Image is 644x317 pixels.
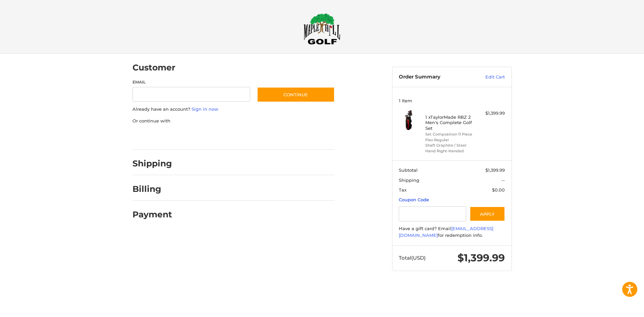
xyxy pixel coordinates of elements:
a: [EMAIL_ADDRESS][DOMAIN_NAME] [399,226,493,238]
p: Or continue with [132,118,335,124]
h2: Payment [132,209,172,220]
span: Shipping [399,177,419,183]
li: Set Composition 11 Piece [425,131,477,137]
h3: 1 Item [399,98,505,103]
span: $1,399.99 [485,167,505,173]
iframe: PayPal-paypal [130,131,180,143]
label: Email [132,79,251,85]
a: Coupon Code [399,197,429,202]
li: Hand Right-Handed [425,148,477,154]
a: Edit Cart [471,74,505,81]
span: $1,399.99 [458,252,505,264]
div: Have a gift card? Email for redemption info. [399,225,505,239]
button: Apply [470,206,505,221]
h2: Billing [132,184,172,194]
li: Shaft Graphite / Steel [425,143,477,148]
span: $0.00 [492,187,505,193]
h2: Shipping [132,158,172,169]
img: Maple Hill Golf [304,13,340,45]
span: Tax [399,187,407,193]
span: Subtotal [399,167,418,173]
p: Already have an account? [132,106,335,113]
h4: 1 x TaylorMade RBZ 2 Men's Complete Golf Set [425,114,477,131]
iframe: PayPal-venmo [244,131,294,143]
a: Sign in now [192,106,218,112]
span: -- [501,177,505,183]
h3: Order Summary [399,74,471,81]
span: Total (USD) [399,255,426,261]
button: Continue [257,87,335,102]
iframe: PayPal-paylater [187,131,237,143]
h2: Customer [132,62,175,73]
input: Gift Certificate or Coupon Code [399,206,466,221]
div: $1,399.99 [478,110,505,117]
li: Flex Regular [425,137,477,143]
